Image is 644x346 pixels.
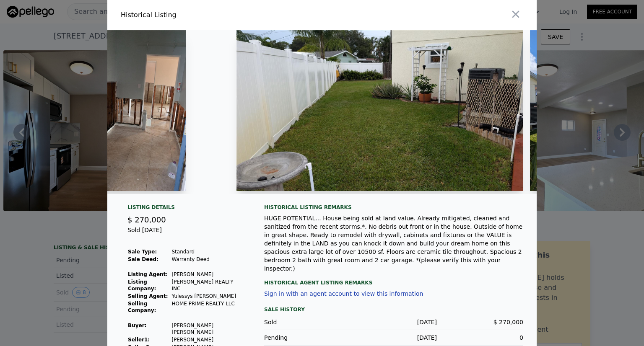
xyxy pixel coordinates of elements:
[171,256,244,263] td: Warranty Deed
[530,30,621,191] img: Property Img
[264,333,351,342] div: Pending
[264,290,423,297] button: Sign in with an agent account to view this information
[128,301,156,313] strong: Selling Company:
[171,292,244,300] td: Yulessys [PERSON_NAME]
[121,10,319,20] div: Historical Listing
[127,215,166,224] span: $ 270,000
[128,279,156,292] strong: Listing Company:
[351,318,437,326] div: [DATE]
[493,319,523,325] span: $ 270,000
[128,249,157,255] strong: Sale Type:
[127,226,244,241] div: Sold [DATE]
[264,214,523,273] div: HUGE POTENTIAL... House being sold at land value. Already mitigated, cleaned and sanitized from t...
[128,323,146,328] strong: Buyer :
[171,278,244,292] td: [PERSON_NAME] REALTY INC
[236,30,523,191] img: Property Img
[264,305,523,315] div: Sale History
[264,318,351,326] div: Sold
[171,271,244,278] td: [PERSON_NAME]
[264,273,523,286] div: Historical Agent Listing Remarks
[127,204,244,214] div: Listing Details
[264,204,523,211] div: Historical Listing remarks
[128,256,158,262] strong: Sale Deed:
[171,336,244,343] td: [PERSON_NAME]
[171,322,244,336] td: [PERSON_NAME] [PERSON_NAME]
[128,271,168,277] strong: Listing Agent:
[171,248,244,256] td: Standard
[171,300,244,314] td: HOME PRIME REALTY LLC
[128,337,150,343] strong: Seller 1 :
[437,333,523,342] div: 0
[128,293,168,299] strong: Selling Agent:
[351,333,437,342] div: [DATE]
[96,30,186,191] img: Property Img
